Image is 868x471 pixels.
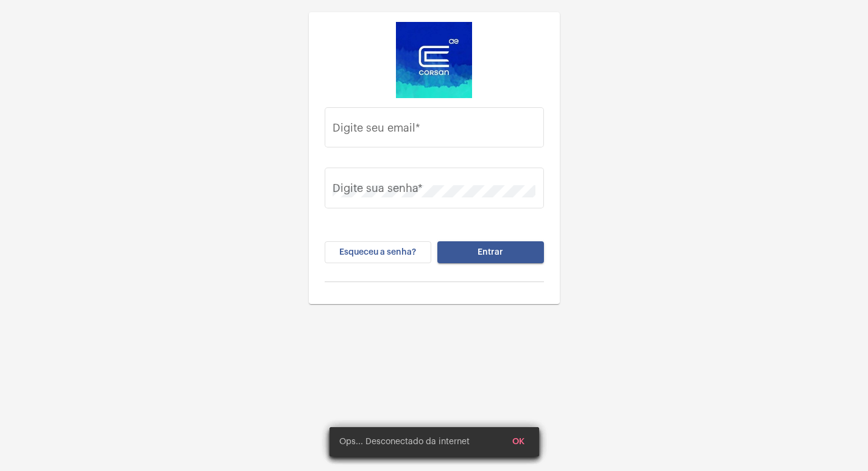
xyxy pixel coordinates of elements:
[339,436,470,448] span: Ops... Desconectado da internet
[333,124,535,136] input: Digite seu email
[396,22,472,98] img: d4669ae0-8c07-2337-4f67-34b0df7f5ae4.jpeg
[339,248,416,257] span: Esqueceu a senha?
[512,437,524,446] span: OK
[325,241,431,263] button: Esqueceu a senha?
[437,241,544,263] button: Entrar
[478,248,503,257] span: Entrar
